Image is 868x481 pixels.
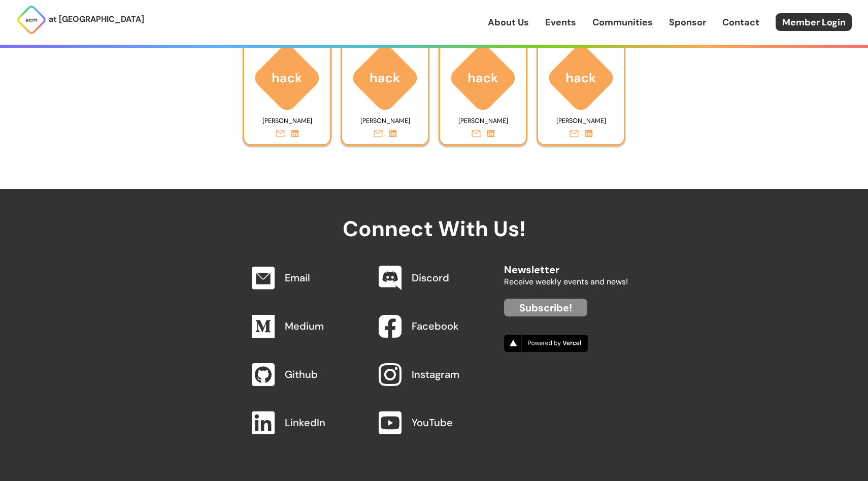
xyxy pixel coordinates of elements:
[249,113,325,129] p: [PERSON_NAME]
[285,416,325,429] a: LinkedIn
[722,16,759,29] a: Contact
[545,16,576,29] a: Events
[412,368,459,381] a: Instagram
[16,5,47,35] img: ACM Logo
[342,43,428,113] img: ACM logo
[347,113,423,129] p: [PERSON_NAME]
[412,416,453,429] a: YouTube
[543,113,619,129] p: [PERSON_NAME]
[285,368,318,381] a: Github
[49,13,144,26] p: at [GEOGRAPHIC_DATA]
[379,315,402,338] img: Facebook
[776,13,852,31] a: Member Login
[592,16,653,29] a: Communities
[285,319,324,333] a: Medium
[252,363,275,386] img: Github
[538,43,624,113] img: ACM logo
[412,319,459,333] a: Facebook
[252,315,275,338] img: Medium
[504,275,628,288] p: Receive weekly events and news!
[669,16,706,29] a: Sponsor
[379,266,402,291] img: Discord
[244,43,330,113] img: ACM logo
[379,363,402,386] img: Instagram
[504,254,628,275] h2: Newsletter
[504,299,587,316] a: Subscribe!
[252,267,275,289] img: Email
[440,43,526,113] img: ACM logo
[488,16,529,29] a: About Us
[504,335,588,352] img: Vercel
[445,113,521,129] p: [PERSON_NAME]
[252,411,275,434] img: LinkedIn
[379,411,402,434] img: YouTube
[412,271,449,284] a: Discord
[285,271,310,284] a: Email
[16,5,144,35] a: at [GEOGRAPHIC_DATA]
[240,189,628,241] h2: Connect With Us!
